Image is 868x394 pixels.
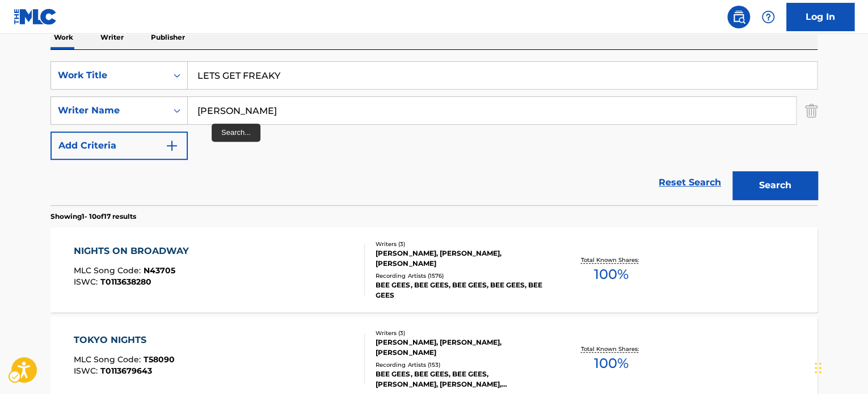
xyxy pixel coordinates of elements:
[144,265,175,276] span: N43705
[376,369,547,389] div: BEE GEES, BEE GEES, BEE GEES, [PERSON_NAME], [PERSON_NAME], [PERSON_NAME], [PERSON_NAME], [PERSON...
[14,9,57,25] img: MLC Logo
[50,132,188,160] button: Add Criteria
[50,26,77,49] p: Work
[811,340,868,394] div: Chat Widget
[580,345,641,353] p: Total Known Shares:
[811,340,868,394] iframe: Hubspot Iframe
[732,10,745,24] img: search
[74,277,100,287] span: ISWC :
[376,272,547,280] div: Recording Artists ( 1576 )
[100,277,151,287] span: T0113638280
[580,256,641,264] p: Total Known Shares:
[148,26,188,49] p: Publisher
[732,171,818,200] button: Search
[815,351,821,385] div: Drag
[97,26,127,49] p: Writer
[653,170,727,195] a: Reset Search
[50,61,818,205] form: Search Form
[50,211,136,222] p: Showing 1 - 10 of 17 results
[58,104,160,117] div: Writer Name
[58,69,160,82] div: Work Title
[100,366,152,376] span: T0113679643
[593,264,628,285] span: 100 %
[805,96,818,125] img: Delete Criterion
[144,354,175,365] span: T58090
[376,248,547,269] div: [PERSON_NAME], [PERSON_NAME], [PERSON_NAME]
[376,337,547,358] div: [PERSON_NAME], [PERSON_NAME], [PERSON_NAME]
[376,280,547,300] div: BEE GEES, BEE GEES, BEE GEES, BEE GEES, BEE GEES
[74,333,175,347] div: TOKYO NIGHTS
[74,366,100,376] span: ISWC :
[761,10,775,24] img: help
[74,244,195,258] div: NIGHTS ON BROADWAY
[165,139,179,152] img: 9d2ae6d4665cec9f34b9.svg
[188,97,796,124] input: Search...
[50,227,818,312] a: NIGHTS ON BROADWAYMLC Song Code:N43705ISWC:T0113638280Writers (3)[PERSON_NAME], [PERSON_NAME], [P...
[376,329,547,337] div: Writers ( 3 )
[376,240,547,248] div: Writers ( 3 )
[188,62,817,89] input: Search...
[786,3,854,31] a: Log In
[74,354,144,365] span: MLC Song Code :
[593,353,628,374] span: 100 %
[74,265,144,276] span: MLC Song Code :
[376,361,547,369] div: Recording Artists ( 153 )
